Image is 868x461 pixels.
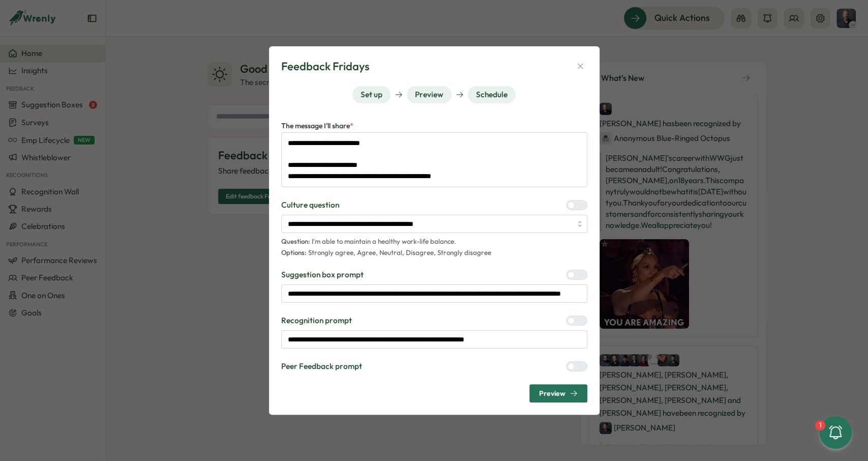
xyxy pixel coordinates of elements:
p: Strongly agree, Agree, Neutral, Disagree, Strongly disagree [281,248,587,257]
button: Preview [529,384,587,402]
h3: Feedback Fridays [281,59,369,74]
button: Schedule [468,86,516,103]
button: Preview [407,86,452,103]
button: 1 [819,416,852,449]
p: I'm able to maintain a healthy work-life balance. [281,237,587,246]
span: Preview [539,390,565,397]
label: Culture question [281,199,339,211]
button: Set up [352,86,391,103]
label: Peer Feedback prompt [281,361,362,372]
span: Question: [281,237,310,245]
label: The message I'll share [281,121,353,132]
div: 1 [815,420,825,430]
span: Options: [281,248,307,256]
label: Suggestion box prompt [281,269,364,280]
label: Recognition prompt [281,315,352,326]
